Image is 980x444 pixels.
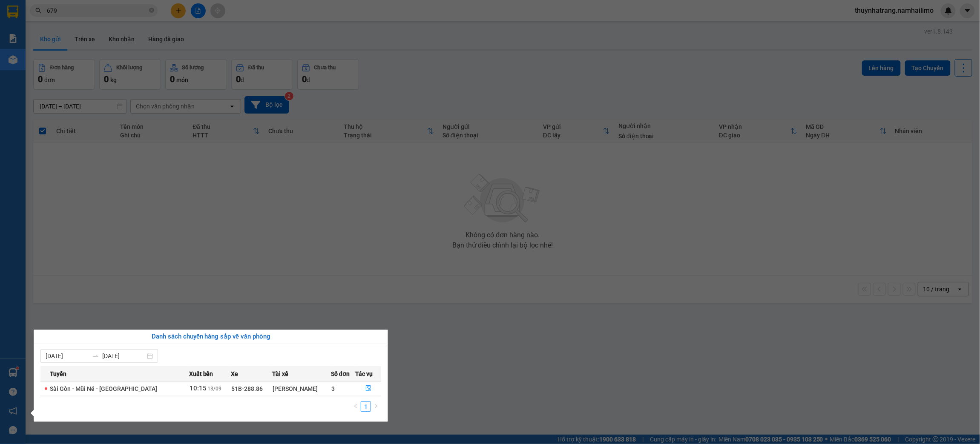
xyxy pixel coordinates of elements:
span: to [92,353,99,359]
span: swap-right [92,353,99,359]
button: right [371,401,381,412]
span: Số đơn [331,369,350,379]
span: Tuyến [50,369,66,379]
a: 1 [361,402,371,411]
span: 10:15 [190,384,207,392]
span: Xuất bến [189,369,213,379]
span: 51B-288.86 [231,385,263,392]
span: left [353,404,358,409]
div: Danh sách chuyến hàng sắp về văn phòng [40,332,381,342]
input: Đến ngày [102,351,145,361]
span: file-done [365,385,371,392]
span: right [374,404,379,409]
li: Previous Page [351,401,361,412]
span: 3 [331,385,335,392]
span: Xe [231,369,238,379]
span: Sài Gòn - Mũi Né - [GEOGRAPHIC_DATA] [50,385,157,392]
span: 13/09 [208,386,222,392]
input: Từ ngày [46,351,89,361]
button: file-done [356,382,381,396]
li: Next Page [371,401,381,412]
span: Tác vụ [355,369,373,379]
button: left [351,401,361,412]
div: [PERSON_NAME] [273,384,330,393]
span: Tài xế [272,369,288,379]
